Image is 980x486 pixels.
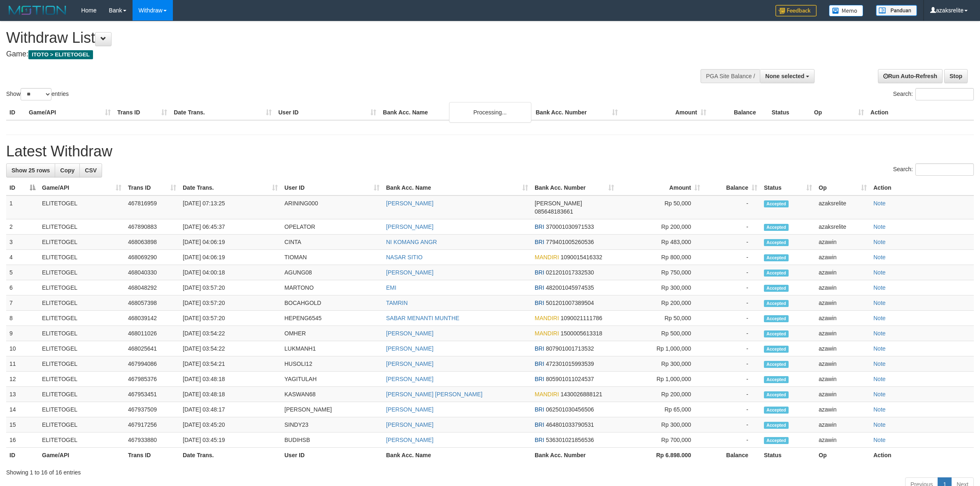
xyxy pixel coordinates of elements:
td: 468040330 [125,265,179,280]
td: 11 [6,356,39,372]
td: azawin [815,372,870,387]
td: TIOMAN [281,250,383,265]
span: BRI [535,284,544,291]
span: Copy 472301015993539 to clipboard [546,360,594,367]
th: Bank Acc. Name: activate to sort column ascending [383,180,531,195]
td: azawin [815,341,870,356]
img: Feedback.jpg [775,5,817,16]
td: Rp 1,000,000 [617,372,703,387]
td: Rp 300,000 [617,356,703,372]
span: Accepted [764,270,789,277]
span: Copy 501201007389504 to clipboard [546,300,594,306]
a: EMI [386,284,396,291]
a: Note [873,345,886,352]
span: Accepted [764,254,789,261]
img: panduan.png [876,5,917,16]
div: Processing... [449,102,531,123]
td: 468025641 [125,341,179,356]
th: User ID: activate to sort column ascending [281,180,383,195]
span: Accepted [764,361,789,368]
td: ELITETOGEL [39,433,125,448]
td: 10 [6,341,39,356]
span: CSV [85,167,97,174]
select: Showentries [21,88,51,100]
td: [DATE] 03:54:21 [179,356,281,372]
td: - [703,402,761,417]
td: Rp 300,000 [617,417,703,433]
th: Balance [703,448,761,463]
td: 12 [6,372,39,387]
th: Op [815,448,870,463]
td: BUDIHSB [281,433,383,448]
td: azawin [815,295,870,311]
a: NASAR SITIO [386,254,423,260]
td: 14 [6,402,39,417]
td: 16 [6,433,39,448]
td: ELITETOGEL [39,356,125,372]
td: 13 [6,387,39,402]
td: 8 [6,311,39,326]
a: SABAR MENANTI MUNTHE [386,315,459,321]
td: ELITETOGEL [39,387,125,402]
td: azawin [815,417,870,433]
th: ID [6,105,26,120]
th: Game/API [39,448,125,463]
th: Bank Acc. Name [383,448,531,463]
span: Accepted [764,239,789,246]
th: User ID [281,448,383,463]
span: Copy 021201017332530 to clipboard [546,269,594,276]
a: [PERSON_NAME] [386,223,433,230]
td: [DATE] 04:00:18 [179,265,281,280]
td: Rp 750,000 [617,265,703,280]
th: Game/API: activate to sort column ascending [39,180,125,195]
td: azawin [815,387,870,402]
a: Show 25 rows [6,163,55,177]
a: Stop [944,69,968,83]
td: - [703,417,761,433]
td: OPELATOR [281,219,383,235]
td: 467890883 [125,219,179,235]
label: Search: [893,163,974,176]
span: Accepted [764,224,789,231]
a: CSV [79,163,102,177]
td: [DATE] 04:06:19 [179,250,281,265]
td: [DATE] 03:48:17 [179,402,281,417]
span: Accepted [764,346,789,353]
th: User ID [275,105,379,120]
a: Note [873,284,886,291]
label: Show entries [6,88,69,100]
td: YAGITULAH [281,372,383,387]
td: 467953451 [125,387,179,402]
td: 468069290 [125,250,179,265]
a: Note [873,200,886,207]
td: azawin [815,326,870,341]
td: - [703,235,761,250]
span: Copy 482001045974535 to clipboard [546,284,594,291]
th: Trans ID [125,448,179,463]
td: ELITETOGEL [39,235,125,250]
span: Copy 085648183661 to clipboard [535,208,573,215]
td: 467917256 [125,417,179,433]
th: Balance [710,105,768,120]
td: Rp 800,000 [617,250,703,265]
span: Copy 1430026888121 to clipboard [561,391,602,398]
h1: Withdraw List [6,30,645,46]
td: azawin [815,235,870,250]
td: azawin [815,402,870,417]
td: OMHER [281,326,383,341]
th: Status: activate to sort column ascending [761,180,815,195]
td: [DATE] 03:45:19 [179,433,281,448]
th: Trans ID: activate to sort column ascending [125,180,179,195]
td: 467985376 [125,372,179,387]
td: CINTA [281,235,383,250]
a: Note [873,360,886,367]
td: ELITETOGEL [39,265,125,280]
a: [PERSON_NAME] [386,376,433,382]
td: [DATE] 06:45:37 [179,219,281,235]
td: - [703,311,761,326]
a: Note [873,223,886,230]
a: Note [873,391,886,398]
h4: Game: [6,50,645,58]
td: AGUNG08 [281,265,383,280]
span: Copy 1090015416332 to clipboard [561,254,602,260]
